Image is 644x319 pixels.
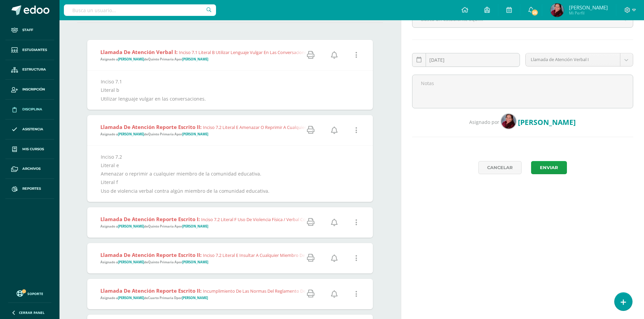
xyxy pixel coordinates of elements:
strong: [PERSON_NAME] [118,57,144,61]
span: Asignado a de por [100,132,208,136]
strong: Llamada de Atención Reporte Escrito II: [100,124,201,130]
strong: Cuarto Primaria D [148,296,176,300]
a: Cancelar [478,161,522,174]
a: Inscripción [5,80,54,100]
strong: [PERSON_NAME] [118,132,144,136]
span: Estudiantes [22,47,47,53]
span: Staff [22,27,33,33]
span: Asignado a de por [100,296,208,300]
strong: [PERSON_NAME] [182,260,208,264]
strong: [PERSON_NAME] [118,224,144,229]
span: Asistencia [22,127,43,132]
strong: Llamada de Atención Reporte Escrito II: [100,287,201,294]
span: Inciso 7.1 Literal b Utilizar lenguaje vulgar en las conversaciones. [179,49,310,55]
a: Asistencia [5,119,54,139]
span: [PERSON_NAME] [569,4,608,11]
span: Archivos [22,166,41,171]
strong: [PERSON_NAME] [182,224,208,229]
span: Cerrar panel [19,310,45,315]
a: Disciplina [5,100,54,119]
img: 00c1b1db20a3e38a90cfe610d2c2e2f3.png [501,114,516,129]
div: Inciso 7.1 Literal b Utilizar lenguaje vulgar en las conversaciones. [101,77,359,103]
span: 25 [531,9,539,16]
strong: Llamada de Atención Verbal I: [100,49,177,55]
span: Llamada de Atención Verbal I [531,53,615,66]
span: Inciso 7.2 Literal e Insultar a cualquier miembro de la comunidad educativa. [203,252,357,258]
a: Estudiantes [5,40,54,60]
span: Asignado por [469,119,499,125]
span: Soporte [27,291,43,296]
strong: [PERSON_NAME] [118,260,144,264]
span: Mis cursos [22,147,44,152]
strong: Quinto Primaria A [148,224,177,229]
strong: Quinto Primaria A [148,260,177,264]
strong: [PERSON_NAME] [182,296,208,300]
a: Reportes [5,179,54,199]
span: [PERSON_NAME] [518,117,576,127]
span: Asignado a de por [100,260,208,264]
span: Inciso 7.2 Literal e Amenazar o reprimir a cualquier miembro de la comunidad educativa. Literal f... [203,124,554,130]
strong: Quinto Primaria A [148,57,177,61]
span: Mi Perfil [569,10,608,16]
input: Fecha de ocurrencia [412,53,520,67]
a: Archivos [5,159,54,179]
strong: Llamada de Atención Reporte Escrito II: [100,251,201,258]
strong: [PERSON_NAME] [118,296,144,300]
span: Inciso 7.2 Literal f Uso de violencia física / verbal contra algún miembro de la comunidad educat... [201,216,404,222]
a: Mis cursos [5,139,54,159]
span: Disciplina [22,107,42,112]
span: Incumplimiento de las normas del Reglamento de Convivencia numeral 7.2 inciso f. Uso de violencia... [203,288,546,294]
span: Asignado a de por [100,224,208,229]
strong: [PERSON_NAME] [182,132,208,136]
span: Inscripción [22,87,45,92]
a: Staff [5,20,54,40]
span: Asignado a de por [100,57,208,61]
img: 00c1b1db20a3e38a90cfe610d2c2e2f3.png [550,3,564,17]
span: Estructura [22,67,46,72]
button: Enviar [531,161,567,174]
strong: [PERSON_NAME] [182,57,208,61]
span: Reportes [22,186,41,191]
a: Estructura [5,60,54,80]
input: Busca un usuario... [64,4,216,16]
div: Inciso 7.2 Literal e Amenazar o reprimir a cualquier miembro de la comunidad educativa. Literal f... [101,153,359,195]
strong: Quinto Primaria A [148,132,177,136]
strong: Llamada de Atención Reporte Escrito I: [100,216,200,222]
a: Llamada de Atención Verbal I [526,53,633,66]
a: Soporte [8,289,51,298]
